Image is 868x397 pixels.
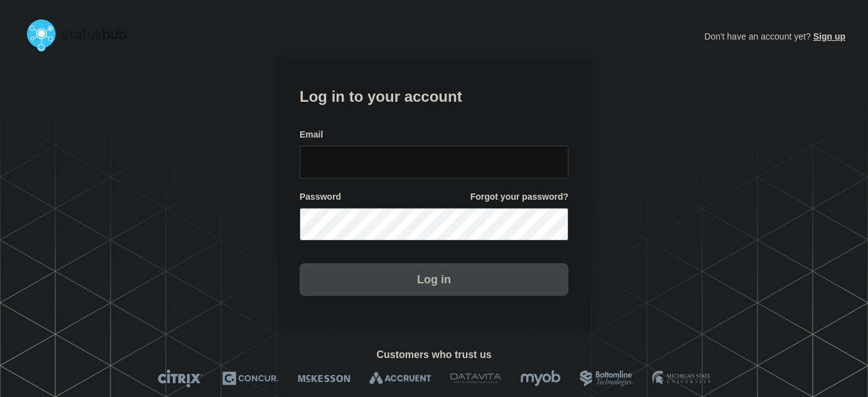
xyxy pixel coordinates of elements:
[300,263,568,296] button: Log in
[300,191,341,203] span: Password
[300,84,568,107] h1: Log in to your account
[520,369,561,388] img: myob logo
[300,129,323,141] span: Email
[158,369,203,388] img: Citrix logo
[704,21,845,52] p: Don't have an account yet?
[369,369,431,388] img: Accruent logo
[811,31,845,41] a: Sign up
[23,15,142,55] img: StatusHub logo
[470,191,568,203] a: Forgot your password?
[580,369,633,388] img: Bottomline logo
[652,369,710,388] img: MSU logo
[23,349,845,361] h2: Customers who trust us
[300,208,568,241] input: password input
[298,369,350,388] img: McKesson logo
[222,369,279,388] img: Concur logo
[300,146,568,178] input: email input
[450,369,501,388] img: DataVita logo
